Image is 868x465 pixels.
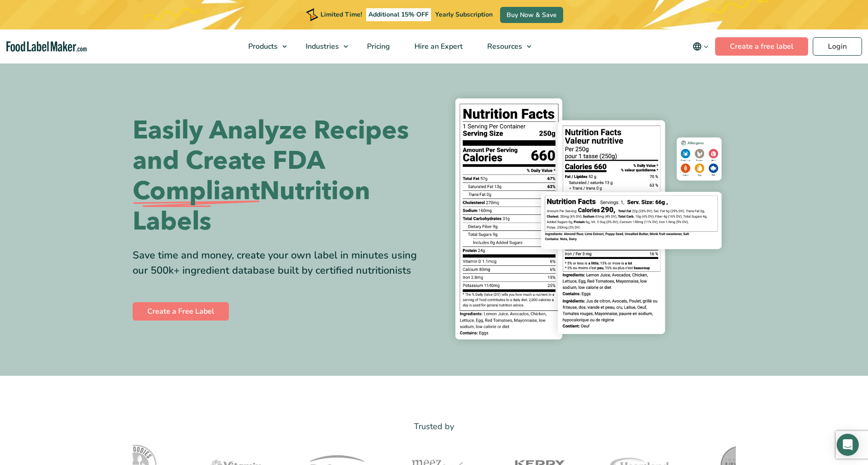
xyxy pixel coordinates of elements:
[715,37,808,56] a: Create a free label
[133,302,229,321] a: Create a Free Label
[412,41,464,52] span: Hire an Expert
[402,29,473,63] a: Hire an Expert
[303,41,340,52] span: Industries
[500,7,563,23] a: Buy Now & Save
[133,248,427,278] div: Save time and money, create your own label in minutes using our 500k+ ingredient database built b...
[320,10,362,19] span: Limited Time!
[133,176,260,207] span: Compliant
[364,41,391,52] span: Pricing
[355,29,400,63] a: Pricing
[435,10,493,19] span: Yearly Subscription
[294,29,353,63] a: Industries
[475,29,536,63] a: Resources
[366,8,431,21] span: Additional 15% OFF
[133,115,427,237] h1: Easily Analyze Recipes and Create FDA Nutrition Labels
[236,29,291,63] a: Products
[837,434,859,456] div: Open Intercom Messenger
[133,420,736,433] p: Trusted by
[484,41,523,52] span: Resources
[245,41,279,52] span: Products
[813,37,862,56] a: Login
